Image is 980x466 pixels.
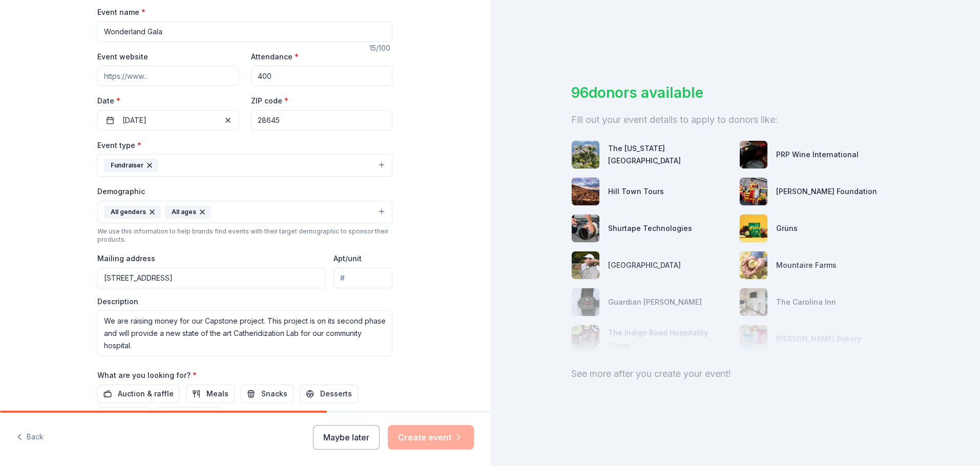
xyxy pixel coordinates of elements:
[97,253,155,264] label: Mailing address
[241,385,294,403] button: Snacks
[572,141,599,168] img: photo for The North Carolina Arboretum
[333,268,392,288] input: #
[333,253,362,264] label: Apt/unit
[608,142,731,167] div: The [US_STATE][GEOGRAPHIC_DATA]
[186,385,235,403] button: Meals
[97,370,197,380] label: What are you looking for?
[97,407,151,426] button: Alcohol
[776,149,859,161] div: PRP Wine International
[97,66,239,86] input: https://www...
[104,159,158,172] div: Fundraiser
[608,222,692,235] div: Shurtape Technologies
[165,205,211,219] div: All ages
[572,215,599,242] img: photo for Shurtape Technologies
[740,141,767,168] img: photo for PRP Wine International
[571,366,899,382] div: See more after you create your event!
[571,112,899,128] div: Fill out your event details to apply to donors like:
[177,410,216,422] span: Beverages
[740,215,767,242] img: photo for Grüns
[776,222,798,235] div: Grüns
[97,268,325,288] input: Enter a US address
[157,407,222,426] button: Beverages
[776,185,877,198] div: [PERSON_NAME] Foundation
[97,385,180,403] button: Auction & raffle
[251,52,299,62] label: Attendance
[16,427,44,448] button: Back
[313,425,380,450] button: Maybe later
[97,52,148,62] label: Event website
[97,96,239,106] label: Date
[104,205,161,219] div: All genders
[206,388,228,400] span: Meals
[369,42,392,54] div: 15 /100
[320,388,352,400] span: Desserts
[97,296,138,307] label: Description
[251,96,288,106] label: ZIP code
[608,185,664,198] div: Hill Town Tours
[300,385,358,403] button: Desserts
[97,186,145,197] label: Demographic
[97,140,141,151] label: Event type
[572,178,599,205] img: photo for Hill Town Tours
[97,154,392,177] button: Fundraiser
[97,227,392,244] div: We use this information to help brands find events with their target demographic to sponsor their...
[97,110,239,131] button: [DATE]
[740,178,767,205] img: photo for Joey Logano Foundation
[251,110,392,131] input: 12345 (U.S. only)
[571,82,899,103] div: 96 donors available
[251,66,392,86] input: 20
[97,201,392,223] button: All gendersAll ages
[97,22,392,42] input: Spring Fundraiser
[118,410,144,422] span: Alcohol
[97,7,145,17] label: Event name
[261,388,287,400] span: Snacks
[97,310,392,356] textarea: We are raising money for our Capstone project. This project is on its second phase and will provi...
[118,388,174,400] span: Auction & raffle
